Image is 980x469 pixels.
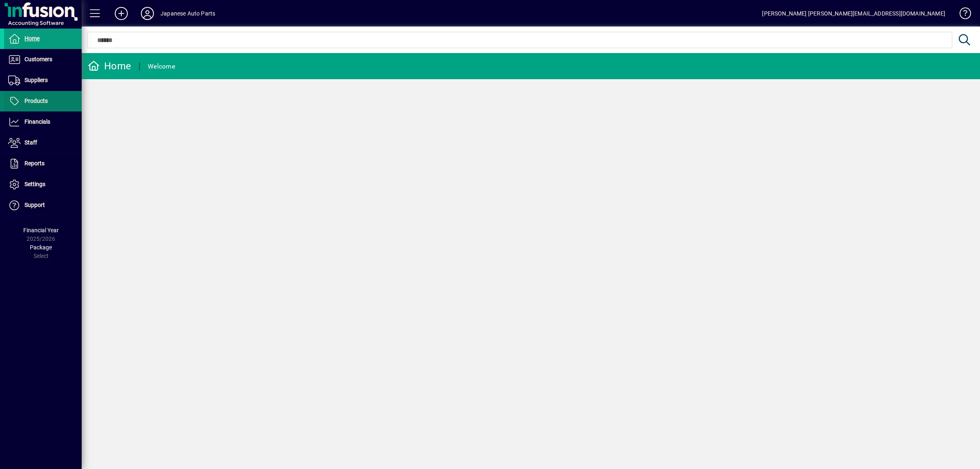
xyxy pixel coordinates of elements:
[4,153,82,174] a: Reports
[4,112,82,132] a: Financials
[4,133,82,153] a: Staff
[24,118,50,125] span: Financials
[24,35,40,42] span: Home
[4,91,82,111] a: Products
[23,227,59,233] span: Financial Year
[88,60,131,73] div: Home
[953,2,970,28] a: Knowledge Base
[24,139,37,146] span: Staff
[148,60,175,73] div: Welcome
[24,202,45,208] span: Support
[4,49,82,70] a: Customers
[4,174,82,195] a: Settings
[30,244,52,251] span: Package
[4,70,82,91] a: Suppliers
[24,98,48,104] span: Products
[24,77,48,83] span: Suppliers
[160,7,215,20] div: Japanese Auto Parts
[762,7,945,20] div: [PERSON_NAME] [PERSON_NAME][EMAIL_ADDRESS][DOMAIN_NAME]
[4,195,82,216] a: Support
[134,6,160,21] button: Profile
[24,56,52,62] span: Customers
[24,160,45,167] span: Reports
[24,181,45,187] span: Settings
[108,6,134,21] button: Add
